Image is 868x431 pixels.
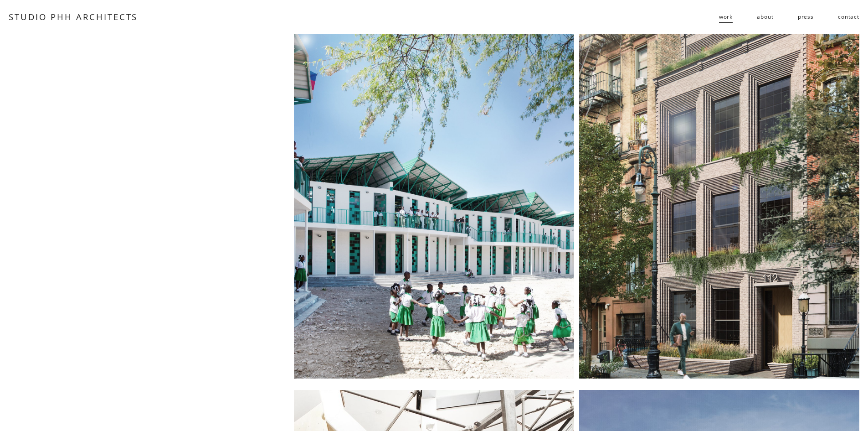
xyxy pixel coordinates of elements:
[798,10,814,24] a: press
[9,11,138,22] a: STUDIO PHH ARCHITECTS
[757,10,773,24] a: about
[719,10,733,24] a: folder dropdown
[838,10,859,24] a: contact
[719,10,733,23] span: work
